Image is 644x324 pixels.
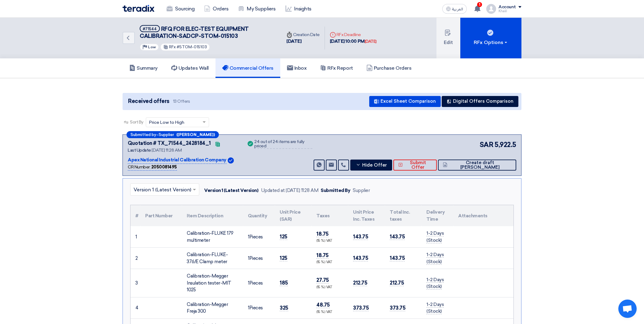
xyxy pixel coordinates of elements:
div: Creation Date [286,31,320,38]
span: Sort By [130,119,143,125]
div: (15 %) VAT [316,310,343,315]
div: Calibration-Megger Insulation tester-MIT 1025 [187,273,238,293]
span: SAR [480,140,494,150]
div: Calibration-FLUKE-376/E Clamp meter [187,251,238,265]
span: Last Update [128,148,151,153]
a: Updates Wall [164,58,215,78]
span: 13 Offers [173,98,190,104]
span: [DATE] 11:28 AM [152,148,182,153]
span: 212.75 [353,280,367,286]
a: Summary [123,58,164,78]
div: – [127,131,219,138]
span: 1 [248,256,249,261]
th: Attachments [453,205,513,226]
span: 1 [477,2,482,7]
a: Purchase Orders [360,58,418,78]
span: 27.75 [316,277,329,283]
b: ([PERSON_NAME]) [176,133,215,137]
a: Inbox [280,58,314,78]
span: 185 [280,280,288,286]
div: #71544 [143,27,157,31]
span: 143.75 [390,234,405,240]
button: RFx Options [460,18,521,58]
div: RFx Deadline [330,31,377,38]
button: Digital Offers Comparison [442,96,518,107]
h5: Summary [129,65,158,71]
div: CR Number : [128,164,177,171]
button: العربية [442,4,467,14]
div: Khalil [499,9,521,13]
a: Insights [281,2,316,16]
h5: Updates Wall [171,65,209,71]
h5: Inbox [287,65,307,71]
span: 1 [248,234,249,240]
span: 373.75 [353,305,369,311]
span: #STOM-015103 [177,45,207,49]
div: Supplier [353,187,370,194]
span: 18.75 [316,231,329,237]
div: Account [499,5,516,10]
td: 2 [131,248,140,269]
div: 24 out of 24 items are fully priced [254,140,312,149]
span: Submit Offer [404,160,432,170]
img: Verified Account [228,157,234,164]
span: 48.75 [316,302,330,308]
span: 1-2 Days (Stock) [426,277,444,290]
img: profile_test.png [486,4,496,14]
span: 143.75 [353,234,368,240]
a: Sourcing [162,2,199,16]
div: (15 %) VAT [316,260,343,265]
td: Pieces [243,297,275,318]
td: Pieces [243,226,275,248]
div: Open chat [618,300,637,318]
div: Version 1 (Latest Version) [204,187,259,194]
span: 325 [280,305,288,311]
span: Hide Offer [362,163,387,168]
div: [DATE] [365,39,377,45]
span: 1-2 Days (Stock) [426,252,444,265]
span: RFx [169,45,176,49]
span: 5,922.5 [495,140,516,150]
span: 212.75 [390,280,404,286]
th: Item Description [182,205,243,226]
td: 4 [131,297,140,318]
h5: RFQ FOR ELEC-TEST EQUIPMENT CALIBRATION-SADCP-STOM-015103 [140,25,274,40]
td: Pieces [243,248,275,269]
div: Quotation # TX_71544_2428184_1 [128,140,211,147]
th: Total Inc. taxes [385,205,421,226]
button: Submit Offer [393,160,437,171]
th: Quantity [243,205,275,226]
span: 373.75 [390,305,405,311]
span: 1-2 Days (Stock) [426,302,444,315]
span: 143.75 [353,255,368,261]
span: العربية [452,7,463,11]
div: Submitted By [321,187,350,194]
td: Pieces [243,269,275,297]
h5: Purchase Orders [366,65,412,71]
button: Edit [436,18,460,58]
th: Unit Price (SAR) [275,205,311,226]
th: # [131,205,140,226]
td: 3 [131,269,140,297]
b: 2050081495 [151,164,177,170]
div: RFx Options [474,39,508,46]
button: Excel Sheet Comparison [369,96,441,107]
span: 143.75 [390,255,405,261]
a: RFx Report [313,58,359,78]
a: My Suppliers [233,2,280,16]
div: (15 %) VAT [316,285,343,290]
th: Taxes [311,205,348,226]
th: Part Number [140,205,182,226]
div: [DATE] 10:00 PM [330,38,377,45]
div: Updated at [DATE] 11:28 AM [261,187,318,194]
div: Calibration-Megger Freja 300 [187,301,238,315]
span: Price Low to High [149,119,184,126]
span: 125 [280,234,287,240]
div: [DATE] [286,38,320,45]
th: Unit Price Inc. Taxes [348,205,385,226]
span: 18.75 [316,252,329,259]
td: 1 [131,226,140,248]
a: Orders [199,2,233,16]
span: Received offers [128,97,169,105]
h5: Commercial Offers [222,65,274,71]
